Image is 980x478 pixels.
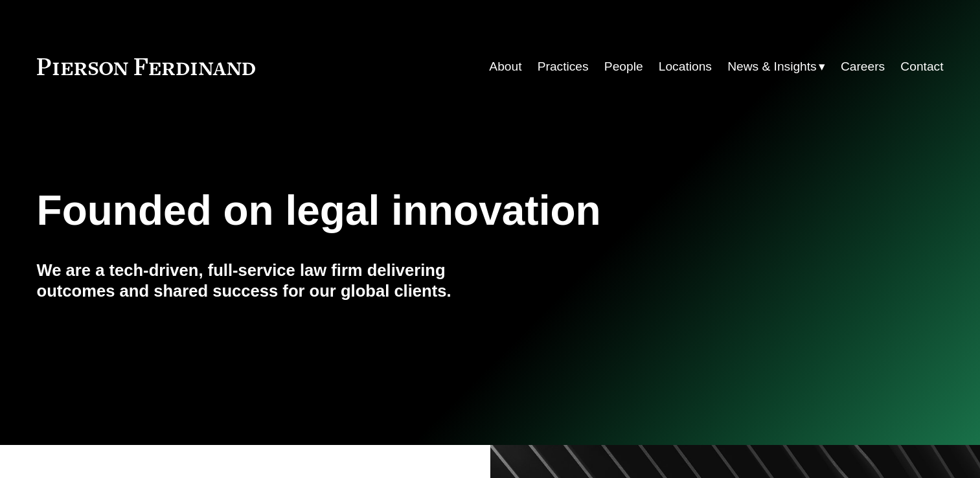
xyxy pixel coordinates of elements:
a: folder dropdown [727,54,825,79]
a: People [604,54,643,79]
a: Contact [900,54,943,79]
h4: We are a tech-driven, full-service law firm delivering outcomes and shared success for our global... [37,260,490,302]
span: News & Insights [727,56,817,78]
a: About [489,54,521,79]
a: Practices [538,54,589,79]
h1: Founded on legal innovation [37,187,793,234]
a: Locations [659,54,712,79]
a: Careers [841,54,885,79]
